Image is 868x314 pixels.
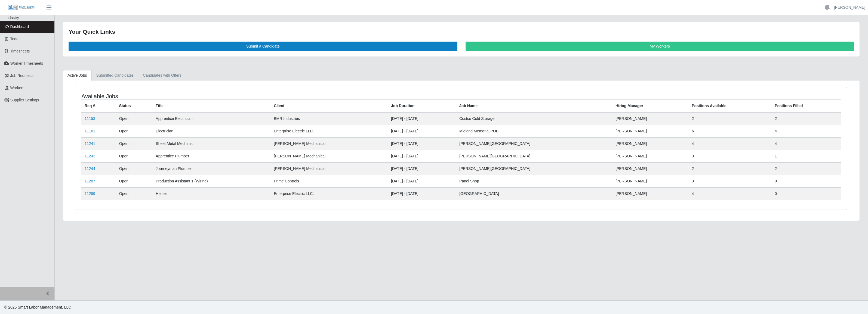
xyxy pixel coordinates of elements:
[688,175,771,187] td: 3
[771,100,841,112] th: Positions Filled
[612,112,688,125] td: [PERSON_NAME]
[612,162,688,175] td: [PERSON_NAME]
[688,162,771,175] td: 2
[270,137,388,150] td: [PERSON_NAME] Mechanical
[456,137,612,150] td: [PERSON_NAME][GEOGRAPHIC_DATA]
[388,187,456,200] td: [DATE] - [DATE]
[612,100,688,112] th: Hiring Manager
[456,125,612,137] td: Midland Memorial POB
[388,100,456,112] th: Job Duration
[85,141,95,146] a: 11241
[270,125,388,137] td: Enterprise Electric LLC.
[771,187,841,200] td: 0
[152,175,270,187] td: Production Assistant 1 (Wiring)
[270,175,388,187] td: Prime Controls
[10,86,24,90] span: Workers
[688,112,771,125] td: 2
[116,150,153,162] td: Open
[456,162,612,175] td: [PERSON_NAME][GEOGRAPHIC_DATA]
[688,187,771,200] td: 4
[138,70,186,81] a: Candidates with Offers
[92,70,138,81] a: Submitted Candidates
[152,125,270,137] td: Electrician
[612,175,688,187] td: [PERSON_NAME]
[688,125,771,137] td: 6
[771,150,841,162] td: 1
[388,150,456,162] td: [DATE] - [DATE]
[270,187,388,200] td: Enterprise Electric LLC.
[10,61,43,66] span: Worker Timesheets
[152,150,270,162] td: Apprentice Plumber
[116,187,153,200] td: Open
[69,27,854,36] div: Your Quick Links
[81,93,393,100] h4: Available Jobs
[388,175,456,187] td: [DATE] - [DATE]
[116,112,153,125] td: Open
[85,179,95,183] a: 11287
[5,15,19,20] span: Industry
[85,191,95,196] a: 11289
[270,150,388,162] td: [PERSON_NAME] Mechanical
[771,112,841,125] td: 2
[116,137,153,150] td: Open
[466,42,854,51] a: My Workers
[771,162,841,175] td: 2
[456,150,612,162] td: [PERSON_NAME][GEOGRAPHIC_DATA]
[388,137,456,150] td: [DATE] - [DATE]
[81,100,116,112] th: Req #
[456,187,612,200] td: [GEOGRAPHIC_DATA]
[116,125,153,137] td: Open
[116,100,153,112] th: Status
[10,49,30,53] span: Timesheets
[152,187,270,200] td: Helper
[688,150,771,162] td: 3
[152,162,270,175] td: Journeyman Plumber
[85,154,95,158] a: 11243
[612,150,688,162] td: [PERSON_NAME]
[8,5,35,11] img: SLM Logo
[4,305,71,309] span: © 2025 Smart Labor Management, LLC
[116,175,153,187] td: Open
[85,129,95,133] a: 11161
[834,5,865,10] a: [PERSON_NAME]
[388,112,456,125] td: [DATE] - [DATE]
[688,100,771,112] th: Positions Available
[456,112,612,125] td: Costco Cold Storage
[69,42,457,51] a: Submit a Candidate
[152,137,270,150] td: Sheet Metal Mechanic
[270,112,388,125] td: BMR Industries
[10,24,29,29] span: Dashboard
[10,37,19,41] span: Todo
[688,137,771,150] td: 4
[152,112,270,125] td: Apprentice Electrician
[771,125,841,137] td: 4
[85,166,95,171] a: 11244
[388,125,456,137] td: [DATE] - [DATE]
[85,116,95,121] a: 11153
[270,100,388,112] th: Client
[63,70,92,81] a: Active Jobs
[612,137,688,150] td: [PERSON_NAME]
[152,100,270,112] th: Title
[270,162,388,175] td: [PERSON_NAME] Mechanical
[388,162,456,175] td: [DATE] - [DATE]
[612,187,688,200] td: [PERSON_NAME]
[771,175,841,187] td: 0
[456,100,612,112] th: Job Name
[10,98,39,102] span: Supplier Settings
[771,137,841,150] td: 4
[456,175,612,187] td: Panel Shop
[10,73,34,78] span: Job Requests
[116,162,153,175] td: Open
[612,125,688,137] td: [PERSON_NAME]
